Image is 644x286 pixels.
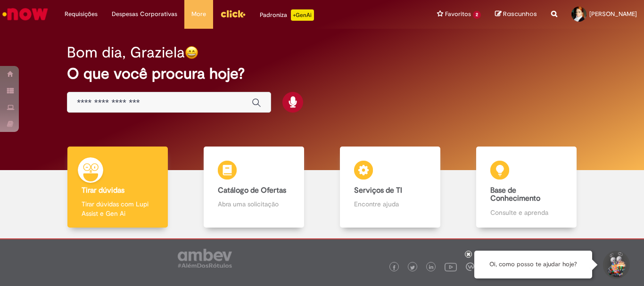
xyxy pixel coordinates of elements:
img: logo_footer_ambev_rotulo_gray.png [178,249,232,268]
b: Catálogo de Ofertas [218,186,286,195]
span: Favoritos [445,9,471,19]
div: Oi, como posso te ajudar hoje? [474,251,592,278]
div: Padroniza [260,9,314,21]
img: click_logo_yellow_360x200.png [220,7,246,21]
a: Serviços de TI Encontre ajuda [322,147,458,228]
img: logo_footer_twitter.png [410,265,415,270]
b: Base de Conhecimento [490,186,540,204]
span: More [191,9,206,19]
p: Encontre ajuda [354,199,426,209]
b: Serviços de TI [354,186,402,195]
h2: O que você procura hoje? [67,65,577,82]
span: Despesas Corporativas [112,9,177,19]
img: logo_footer_youtube.png [445,261,457,273]
a: Tirar dúvidas Tirar dúvidas com Lupi Assist e Gen Ai [50,147,186,228]
b: Tirar dúvidas [82,186,124,195]
img: logo_footer_workplace.png [466,262,474,271]
p: Tirar dúvidas com Lupi Assist e Gen Ai [82,199,153,218]
span: Rascunhos [503,9,537,18]
span: 2 [473,11,481,19]
p: +GenAi [291,9,314,21]
img: logo_footer_linkedin.png [429,265,434,270]
a: Base de Conhecimento Consulte e aprenda [458,147,594,228]
button: Iniciar Conversa de Suporte [602,251,630,279]
img: ServiceNow [1,5,50,24]
img: happy-face.png [185,46,198,59]
span: [PERSON_NAME] [589,10,637,18]
span: Requisições [65,9,98,19]
img: logo_footer_facebook.png [392,265,396,270]
a: Rascunhos [495,10,537,19]
h2: Bom dia, Graziela [67,44,185,61]
a: Catálogo de Ofertas Abra uma solicitação [186,147,322,228]
p: Consulte e aprenda [490,208,562,217]
p: Abra uma solicitação [218,199,289,209]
